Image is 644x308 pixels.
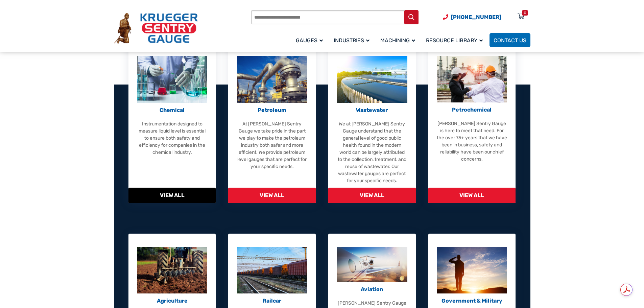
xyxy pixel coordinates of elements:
a: Chemical Chemical Instrumentation designed to measure liquid level is essential to ensure both sa... [128,43,216,203]
p: Government & Military [437,297,507,305]
div: 0 [524,10,526,16]
a: Petroleum Petroleum At [PERSON_NAME] Sentry Gauge we take pride in the part we play to make the p... [228,43,316,203]
a: Gauges [292,32,330,48]
span: Gauges [296,37,323,44]
p: Agriculture [137,297,208,305]
a: Phone Number (920) 434-8860 [443,13,501,21]
a: Wastewater Wastewater We at [PERSON_NAME] Sentry Gauge understand that the general level of good ... [328,43,416,203]
p: Wastewater [337,106,407,114]
p: Chemical [137,106,208,114]
p: Petroleum [237,106,307,114]
span: View All [428,188,516,203]
img: Railcar [237,247,307,293]
img: Government & Military [437,247,507,293]
p: [PERSON_NAME] Sentry Gauge is here to meet that need. For the over 75+ years that we have been in... [437,120,507,163]
span: Resource Library [426,37,483,44]
img: Petrochemical [437,56,507,102]
span: View All [228,188,316,203]
p: At [PERSON_NAME] Sentry Gauge we take pride in the part we play to make the petroleum industry bo... [237,120,307,170]
a: Machining [376,32,422,48]
span: [PHONE_NUMBER] [451,14,501,20]
img: Krueger Sentry Gauge [114,13,198,44]
p: Instrumentation designed to measure liquid level is essential to ensure both safety and efficienc... [137,120,208,156]
span: Machining [380,37,415,44]
a: Contact Us [490,33,530,47]
img: Chemical [137,56,207,103]
img: Petroleum [237,56,307,103]
a: Petrochemical Petrochemical [PERSON_NAME] Sentry Gauge is here to meet that need. For the over 75... [428,43,516,203]
p: Petrochemical [437,106,507,114]
span: Industries [334,37,369,44]
a: Resource Library [422,32,490,48]
span: View All [328,188,416,203]
img: Wastewater [337,56,407,103]
p: We at [PERSON_NAME] Sentry Gauge understand that the general level of good public health found in... [337,120,407,184]
img: Agriculture [137,247,207,293]
p: Aviation [337,285,407,293]
img: Aviation [337,247,407,282]
span: Contact Us [494,37,526,44]
a: Industries [330,32,376,48]
span: View All [128,188,216,203]
p: Railcar [237,297,307,305]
